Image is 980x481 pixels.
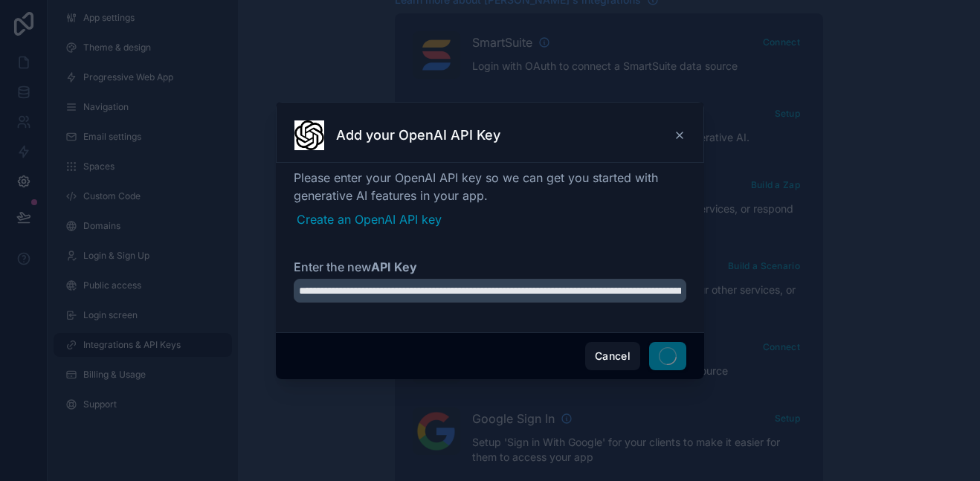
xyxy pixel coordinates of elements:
[294,169,686,204] span: Please enter your OpenAI API key so we can get you started with generative AI features in your app.
[336,126,500,144] h3: Add your OpenAI API Key
[585,342,640,370] button: Cancel
[294,258,686,276] label: Enter the new
[371,259,417,274] strong: API Key
[294,120,324,150] img: OpenAI
[297,210,686,228] a: Create an OpenAI API key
